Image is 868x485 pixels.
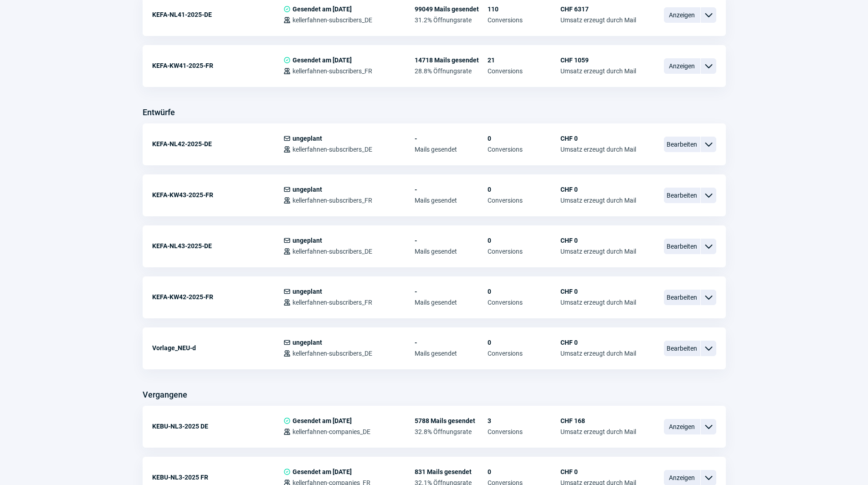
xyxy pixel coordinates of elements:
[293,237,322,244] span: ungeplant
[664,7,700,23] span: Anzeigen
[488,428,560,435] span: Conversions
[488,468,560,475] span: 0
[488,16,560,24] span: Conversions
[488,417,560,424] span: 3
[293,5,352,13] span: Gesendet am [DATE]
[152,5,283,24] div: KEFA-NL41-2025-DE
[488,56,560,64] span: 21
[488,197,560,204] span: Conversions
[488,288,560,295] span: 0
[488,5,560,13] span: 110
[560,5,636,13] span: CHF 6317
[152,417,283,435] div: KEBU-NL3-2025 DE
[560,67,636,75] span: Umsatz erzeugt durch Mail
[293,339,322,346] span: ungeplant
[293,288,322,295] span: ungeplant
[488,339,560,346] span: 0
[415,67,488,75] span: 28.8% Öffnungsrate
[293,299,372,306] span: kellerfahnen-subscribers_FR
[488,248,560,255] span: Conversions
[488,146,560,153] span: Conversions
[293,197,372,204] span: kellerfahnen-subscribers_FR
[664,239,700,254] span: Bearbeiten
[293,135,322,142] span: ungeplant
[560,56,636,64] span: CHF 1059
[560,186,636,193] span: CHF 0
[152,339,283,357] div: Vorlage_NEU-d
[560,468,636,475] span: CHF 0
[488,67,560,75] span: Conversions
[664,58,700,74] span: Anzeigen
[415,350,488,357] span: Mails gesendet
[152,135,283,153] div: KEFA-NL42-2025-DE
[293,417,352,424] span: Gesendet am [DATE]
[293,67,372,75] span: kellerfahnen-subscribers_FR
[488,237,560,244] span: 0
[560,339,636,346] span: CHF 0
[488,135,560,142] span: 0
[560,248,636,255] span: Umsatz erzeugt durch Mail
[415,146,488,153] span: Mails gesendet
[560,16,636,24] span: Umsatz erzeugt durch Mail
[152,288,283,306] div: KEFA-KW42-2025-FR
[152,237,283,255] div: KEFA-NL43-2025-DE
[415,339,488,346] span: -
[415,299,488,306] span: Mails gesendet
[415,417,488,424] span: 5788 Mails gesendet
[560,146,636,153] span: Umsatz erzeugt durch Mail
[488,299,560,306] span: Conversions
[664,137,700,152] span: Bearbeiten
[560,197,636,204] span: Umsatz erzeugt durch Mail
[293,248,372,255] span: kellerfahnen-subscribers_DE
[293,428,370,435] span: kellerfahnen-companies_DE
[293,186,322,193] span: ungeplant
[293,146,372,153] span: kellerfahnen-subscribers_DE
[415,248,488,255] span: Mails gesendet
[415,237,488,244] span: -
[415,5,488,13] span: 99049 Mails gesendet
[152,56,283,75] div: KEFA-KW41-2025-FR
[415,56,488,64] span: 14718 Mails gesendet
[415,186,488,193] span: -
[560,350,636,357] span: Umsatz erzeugt durch Mail
[415,428,488,435] span: 32.8% Öffnungsrate
[143,388,187,402] h3: Vergangene
[664,290,700,305] span: Bearbeiten
[415,288,488,295] span: -
[415,135,488,142] span: -
[488,186,560,193] span: 0
[415,468,488,475] span: 831 Mails gesendet
[293,468,352,475] span: Gesendet am [DATE]
[488,350,560,357] span: Conversions
[293,350,372,357] span: kellerfahnen-subscribers_DE
[415,16,488,24] span: 31.2% Öffnungsrate
[664,341,700,356] span: Bearbeiten
[560,135,636,142] span: CHF 0
[293,16,372,24] span: kellerfahnen-subscribers_DE
[664,419,700,434] span: Anzeigen
[560,299,636,306] span: Umsatz erzeugt durch Mail
[664,188,700,203] span: Bearbeiten
[293,56,352,64] span: Gesendet am [DATE]
[560,428,636,435] span: Umsatz erzeugt durch Mail
[152,186,283,204] div: KEFA-KW43-2025-FR
[560,288,636,295] span: CHF 0
[560,237,636,244] span: CHF 0
[143,105,175,120] h3: Entwürfe
[560,417,636,424] span: CHF 168
[415,197,488,204] span: Mails gesendet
